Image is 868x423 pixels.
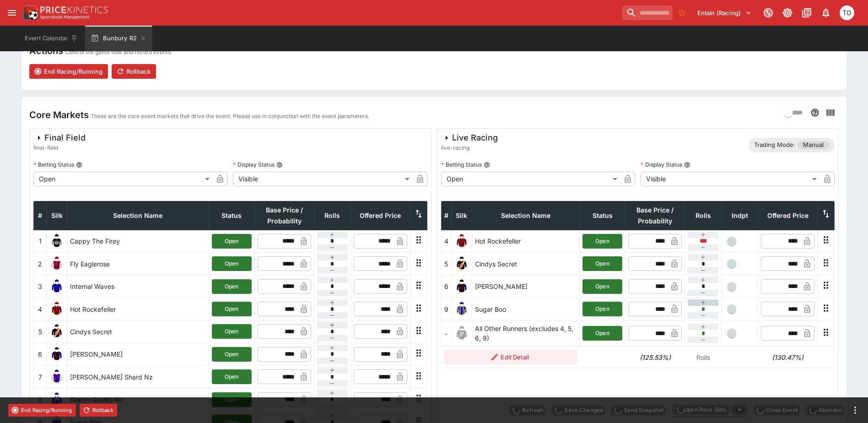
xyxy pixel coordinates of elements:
[212,347,252,362] button: Open
[212,234,252,249] button: Open
[34,275,47,298] td: 3
[80,404,117,417] button: Rollback
[49,369,64,384] img: runner 7
[34,320,47,343] td: 5
[760,5,776,21] button: Connected to PK
[40,15,90,19] img: Sportsbook Management
[472,253,580,275] td: Cindys Secret
[112,64,156,79] button: Rollback
[49,234,64,249] img: runner 1
[29,109,89,121] h4: Core Markets
[67,366,209,388] td: [PERSON_NAME] Shard Nz
[212,256,252,271] button: Open
[454,326,469,341] img: blank-silk.png
[628,352,682,362] h6: (125.53%)
[85,26,152,51] button: Bunbury R2
[67,320,209,343] td: Cindys Secret
[472,230,580,252] td: Hot Rockefeller
[49,347,64,362] img: runner 6
[484,162,490,168] button: Betting Status
[441,320,451,347] td: -
[67,343,209,365] td: [PERSON_NAME]
[212,324,252,339] button: Open
[29,64,108,79] button: End Racing/Running
[65,48,172,57] p: Control the game flow and record events.
[67,388,209,411] td: Easton Quality Nz
[254,201,314,230] th: Base Price / Probability
[4,5,20,21] button: open drawer
[625,201,685,230] th: Base Price / Probability
[441,230,451,252] td: 4
[441,253,451,275] td: 5
[641,172,820,186] div: Visible
[441,143,498,152] span: live-racing
[34,366,47,388] td: 7
[454,234,469,249] img: runner 4
[472,320,580,347] td: All Other Runners (excludes 4, 5, 6, 9)
[212,302,252,316] button: Open
[20,4,38,22] img: PriceKinetics Logo
[34,230,47,252] td: 1
[276,162,283,168] button: Display Status
[582,326,622,341] button: Open
[40,6,108,13] img: PriceKinetics
[34,298,47,320] td: 4
[454,256,469,271] img: runner 5
[472,275,580,298] td: [PERSON_NAME]
[49,279,64,294] img: runner 3
[212,369,252,384] button: Open
[67,298,209,320] td: Hot Rockefeller
[314,201,350,230] th: Rolls
[441,161,482,168] p: Betting Status
[49,302,64,316] img: runner 4
[34,343,47,365] td: 6
[692,5,757,20] button: Select Tenant
[441,201,451,230] th: #
[798,141,829,150] span: Manual
[641,161,682,168] p: Display Status
[91,112,369,121] p: These are the core event markets that drive the event. Please use in conjunction with the event p...
[840,5,854,20] div: Thomas OConnor
[233,161,275,168] p: Display Status
[454,302,469,316] img: runner 9
[850,405,861,416] button: more
[76,162,82,168] button: Betting Status
[684,162,690,168] button: Display Status
[350,201,410,230] th: Offered Price
[688,352,719,362] p: Rolls
[49,256,64,271] img: runner 2
[671,403,749,416] div: split button
[441,132,498,143] div: Live Racing
[722,201,758,230] th: Independent
[49,324,64,339] img: runner 5
[758,201,818,230] th: Offered Price
[67,201,209,230] th: Selection Name
[582,302,622,316] button: Open
[233,172,412,186] div: Visible
[34,388,47,411] td: 8
[444,350,577,364] button: Edit Detail
[622,5,673,20] input: search
[685,201,722,230] th: Rolls
[472,298,580,320] td: Sugar Boo
[34,201,47,230] th: #
[212,279,252,294] button: Open
[34,253,47,275] td: 2
[33,161,74,168] p: Betting Status
[212,392,252,407] button: Open
[837,3,857,23] button: Thomas OConnor
[779,5,796,21] button: Toggle light/dark mode
[19,26,83,51] button: Event Calendar
[761,352,815,362] h6: (130.47%)
[47,201,67,230] th: Silk
[33,172,213,186] div: Open
[454,279,469,294] img: runner 6
[441,275,451,298] td: 6
[33,132,86,143] div: Final Field
[674,5,689,20] button: No Bookmarks
[67,253,209,275] td: Fly Eaglerose
[818,5,834,21] button: Notifications
[582,234,622,249] button: Open
[582,256,622,271] button: Open
[580,201,625,230] th: Status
